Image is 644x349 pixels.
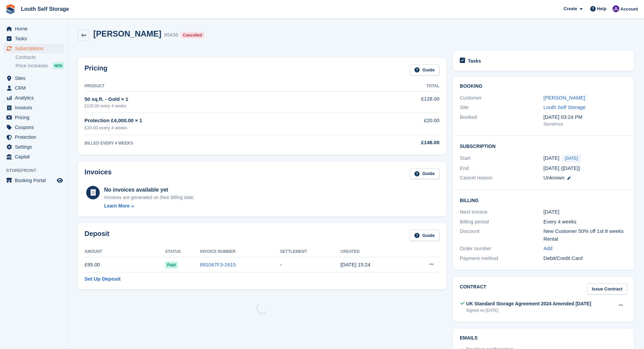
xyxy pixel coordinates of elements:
a: Issue Contract [587,283,627,295]
a: Guide [410,168,439,179]
div: Invoices are generated on their billing date. [104,194,195,201]
div: Learn More [104,202,129,210]
div: £128.00 every 4 weeks [85,103,354,109]
div: Customer [460,94,543,102]
span: Paid [165,262,177,268]
span: [DATE] ([DATE]) [544,165,580,171]
time: 2025-08-14 23:00:00 UTC [544,154,559,162]
div: Discount [460,227,543,243]
div: Signed on [DATE] [466,307,591,313]
a: Contracts [16,54,64,61]
td: £95.00 [85,257,165,272]
a: Preview store [56,176,64,184]
th: Amount [85,246,165,257]
th: Settlement [280,246,340,257]
h2: Emails [460,335,627,341]
th: Status [165,246,200,257]
a: Guide [410,64,439,75]
div: Debit/Credit Card [544,255,627,262]
span: CRM [15,83,55,93]
span: Help [597,5,606,12]
span: Pricing [15,113,55,122]
div: 95436 [164,31,178,39]
h2: Billing [460,197,627,203]
span: Storefront [6,167,67,174]
th: Total [354,81,439,92]
a: 891067F3-2615 [200,262,236,267]
div: Storefront [544,121,627,128]
h2: Booking [460,84,627,89]
td: £20.00 [354,113,439,135]
span: Tasks [15,34,55,43]
a: menu [3,103,64,112]
span: Sites [15,73,55,83]
a: menu [3,152,64,161]
span: Home [15,24,55,34]
span: Analytics [15,93,55,103]
img: Matthew Frith [613,5,619,12]
div: £20.00 every 4 weeks [85,125,354,131]
div: No invoices available yet [104,186,195,194]
a: Learn More [104,202,195,210]
span: Price increases [16,63,48,69]
h2: Invoices [85,168,112,179]
time: 2025-07-15 14:24:36 UTC [340,262,371,267]
div: Cancelled [181,32,204,39]
a: menu [3,83,64,93]
div: Start [460,154,543,162]
div: NEW [53,62,64,69]
a: menu [3,24,64,34]
h2: Contract [460,283,486,295]
a: Add [544,245,553,253]
a: menu [3,34,64,43]
div: Every 4 weeks [544,218,627,226]
a: menu [3,44,64,53]
h2: [PERSON_NAME] [93,29,161,38]
a: menu [3,176,64,185]
div: End [460,165,543,172]
div: UK Standard Storage Agreement 2024 Amended [DATE] [466,300,591,307]
h2: Deposit [85,230,109,241]
div: Booked [460,113,543,128]
a: Guide [410,230,439,241]
a: menu [3,132,64,142]
td: £128.00 [354,91,439,113]
a: Louth Self Storage [544,104,586,110]
div: [DATE] [544,208,627,216]
a: [PERSON_NAME] [544,95,585,101]
span: Settings [15,142,55,152]
div: New Customer 50% off 1st 8 weeks Rental [544,227,627,243]
div: 50 sq.ft. - Gold × 1 [85,95,354,103]
span: Protection [15,132,55,142]
span: Create [564,5,577,12]
div: Payment method [460,255,543,262]
th: Invoice Number [200,246,280,257]
a: menu [3,142,64,152]
a: menu [3,73,64,83]
a: menu [3,93,64,103]
a: menu [3,113,64,122]
span: [DATE] [562,154,581,162]
a: Price increases NEW [16,62,64,69]
div: Billing period [460,218,543,226]
div: Cancel reason [460,174,543,182]
div: Protection £4,000.00 × 1 [85,117,354,125]
div: [DATE] 03:24 PM [544,113,627,121]
td: - [280,257,340,272]
div: £148.00 [354,139,439,147]
img: stora-icon-8386f47178a22dfd0bd8f6a31ec36ba5ce8667c1dd55bd0f319d3a0aa187defe.svg [5,4,16,14]
a: menu [3,123,64,132]
a: Set Up Deposit [85,275,121,283]
h2: Tasks [468,58,481,64]
span: Subscriptions [15,44,55,53]
div: Order number [460,245,543,253]
h2: Subscription [460,143,627,149]
span: Coupons [15,123,55,132]
th: Product [85,81,354,92]
span: Booking Portal [15,176,55,185]
span: Capital [15,152,55,161]
th: Created [340,246,408,257]
div: Site [460,104,543,111]
span: Invoices [15,103,55,112]
div: BILLED EVERY 4 WEEKS [85,140,354,146]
